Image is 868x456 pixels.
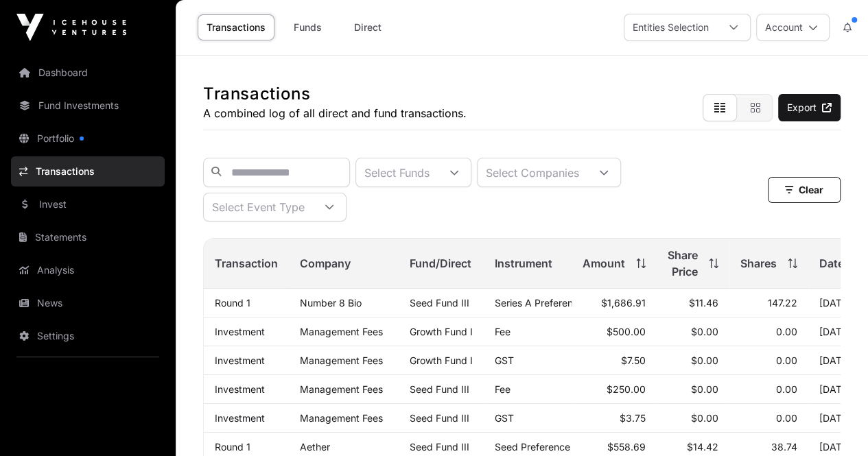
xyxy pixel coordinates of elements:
[572,317,657,346] td: $500.00
[215,412,265,424] a: Investment
[624,14,717,40] div: Entities Selection
[768,297,797,309] span: 147.22
[799,390,868,456] iframe: Chat Widget
[691,383,718,395] span: $0.00
[687,441,718,453] span: $14.42
[410,441,469,453] a: Seed Fund III
[203,83,467,105] h1: Transactions
[410,297,469,309] a: Seed Fund III
[340,14,395,40] a: Direct
[215,383,265,395] a: Investment
[300,326,388,337] p: Management Fees
[410,383,469,395] a: Seed Fund III
[740,255,777,272] span: Shares
[668,247,698,280] span: Share Price
[583,255,625,272] span: Amount
[11,58,165,88] a: Dashboard
[300,255,351,272] span: Company
[215,326,265,337] a: Investment
[495,297,618,309] span: Series A Preference Shares
[11,189,165,219] a: Invest
[215,255,278,272] span: Transaction
[776,355,797,366] span: 0.00
[356,158,438,187] div: Select Funds
[572,346,657,375] td: $7.50
[410,326,473,337] a: Growth Fund I
[300,412,388,424] p: Management Fees
[198,14,274,40] a: Transactions
[300,355,388,366] p: Management Fees
[410,255,471,272] span: Fund/Direct
[410,355,473,366] a: Growth Fund I
[16,14,126,41] img: Icehouse Ventures Logo
[11,156,165,187] a: Transactions
[11,123,165,154] a: Portfolio
[691,326,718,337] span: $0.00
[11,321,165,351] a: Settings
[11,222,165,252] a: Statements
[11,255,165,285] a: Analysis
[495,355,514,366] span: GST
[215,355,265,366] a: Investment
[495,255,552,272] span: Instrument
[819,255,844,272] span: Date
[776,383,797,395] span: 0.00
[495,412,514,424] span: GST
[215,297,250,309] a: Round 1
[204,193,313,221] div: Select Event Type
[572,404,657,433] td: $3.75
[495,326,511,337] span: Fee
[495,441,604,453] span: Seed Preference Shares
[300,297,362,309] a: Number 8 Bio
[495,383,511,395] span: Fee
[689,297,718,309] span: $11.46
[11,91,165,121] a: Fund Investments
[215,441,250,453] a: Round 1
[778,94,841,121] a: Export
[572,289,657,317] td: $1,686.91
[768,177,841,203] button: Clear
[691,355,718,366] span: $0.00
[771,441,797,453] span: 38.74
[203,105,467,121] p: A combined log of all direct and fund transactions.
[756,14,830,41] button: Account
[280,14,335,40] a: Funds
[691,412,718,424] span: $0.00
[300,383,388,395] p: Management Fees
[410,412,469,424] a: Seed Fund III
[300,441,330,453] a: Aether
[572,375,657,404] td: $250.00
[776,412,797,424] span: 0.00
[478,158,587,187] div: Select Companies
[11,288,165,318] a: News
[776,326,797,337] span: 0.00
